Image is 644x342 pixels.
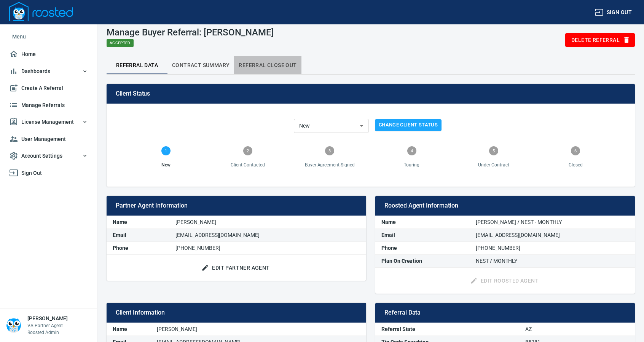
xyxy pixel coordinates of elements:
[6,131,91,148] a: User Management
[470,241,635,254] td: [PHONE_NUMBER]
[595,8,632,17] span: Sign out
[9,168,88,178] span: Sign Out
[27,315,68,322] h6: [PERSON_NAME]
[9,117,88,127] span: License Management
[384,309,626,316] span: Referral Data
[128,161,204,168] span: New
[6,27,91,46] li: Menu
[210,161,285,168] span: Client Contacted
[113,232,126,238] b: Email
[9,151,88,161] span: Account Settings
[9,67,88,76] span: Dashboards
[6,63,91,80] button: Dashboards
[574,149,577,153] text: 6
[571,35,629,45] span: Delete Referral
[151,323,366,336] td: [PERSON_NAME]
[116,202,357,209] span: Partner Agent Information
[381,258,422,264] b: Plan On Creation
[165,149,167,153] text: 1
[169,216,366,229] td: [PERSON_NAME]
[6,147,91,165] button: Account Settings
[538,161,614,168] span: Closed
[116,90,626,97] span: Client Status
[9,134,88,144] span: User Management
[6,80,91,97] a: Create A Referral
[169,229,366,241] td: [EMAIL_ADDRESS][DOMAIN_NAME]
[27,322,68,329] p: VA Partner Agent
[107,39,134,47] span: Accepted
[292,161,368,168] span: Buyer Agreement Signed
[107,27,274,38] h1: Manage Buyer Referral: [PERSON_NAME]
[6,165,91,182] a: Sign Out
[591,5,635,19] button: Sign out
[239,61,296,70] span: Referral Close Out
[9,2,73,21] img: Logo
[456,161,531,168] span: Under Contract
[247,149,249,153] text: 2
[169,241,366,254] td: [PHONE_NUMBER]
[381,326,415,332] b: Referral State
[612,308,638,336] iframe: Chat
[203,263,269,273] span: Edit Partner Agent
[381,232,395,238] b: Email
[27,329,68,336] p: Roosted Admin
[411,149,413,153] text: 4
[328,149,331,153] text: 3
[6,46,91,63] a: Home
[6,97,91,114] a: Manage Referrals
[470,229,635,241] td: [EMAIL_ADDRESS][DOMAIN_NAME]
[565,33,635,47] button: Delete Referral
[113,326,127,332] b: Name
[113,219,127,225] b: Name
[9,50,88,59] span: Home
[384,202,626,209] span: Roosted Agent Information
[519,323,635,336] td: AZ
[6,113,91,131] button: License Management
[200,261,273,275] button: Edit Partner Agent
[493,149,495,153] text: 5
[111,61,163,70] span: Referral Data
[9,83,88,93] span: Create A Referral
[172,61,230,70] span: Contract Summary
[381,245,397,251] b: Phone
[9,101,88,110] span: Manage Referrals
[381,219,396,225] b: Name
[379,121,438,129] span: Change Client Status
[375,119,442,131] button: Change Client Status
[470,216,635,229] td: [PERSON_NAME] / NEST - MONTHLY
[6,318,21,333] img: Person
[116,309,357,316] span: Client Information
[374,161,450,168] span: Touring
[470,254,635,267] td: NEST / MONTHLY
[113,245,128,251] b: Phone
